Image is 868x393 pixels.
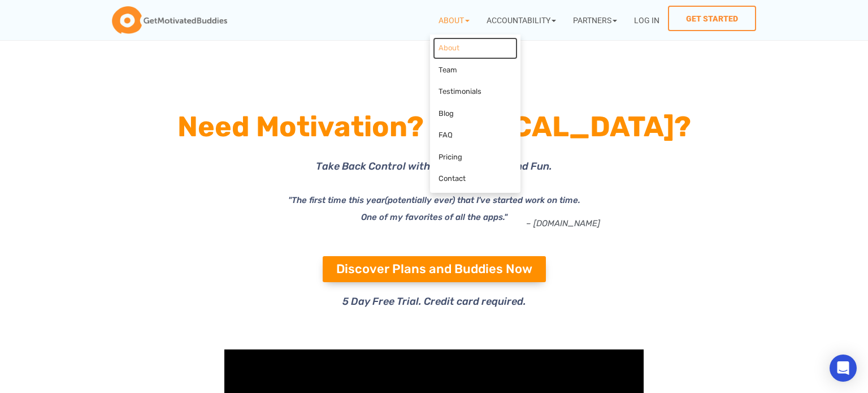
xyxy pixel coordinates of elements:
[361,195,580,222] i: (potentially ever) that I've started work on time. One of my favorites of all the apps."
[433,37,518,59] a: About
[433,146,518,169] a: Pricing
[433,168,518,190] a: Contact
[336,263,532,275] span: Discover Plans and Buddies Now
[478,6,565,34] a: Accountability
[526,218,600,228] a: – [DOMAIN_NAME]
[342,295,526,308] span: 5 Day Free Trial. Credit card required.
[316,160,552,172] span: Take Back Control with Plans, Buddies, and Fun.
[565,6,626,34] a: Partners
[430,6,478,34] a: About
[433,59,518,81] a: Team
[288,195,385,205] i: "The first time this year
[323,256,546,282] a: Discover Plans and Buddies Now
[668,6,756,31] a: Get Started
[433,124,518,146] a: FAQ
[433,103,518,125] a: Blog
[433,81,518,103] a: Testimonials
[626,6,668,34] a: Log In
[830,355,857,382] div: Open Intercom Messenger
[129,106,739,147] h1: Need Motivation? [MEDICAL_DATA]?
[112,6,227,34] img: GetMotivatedBuddies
